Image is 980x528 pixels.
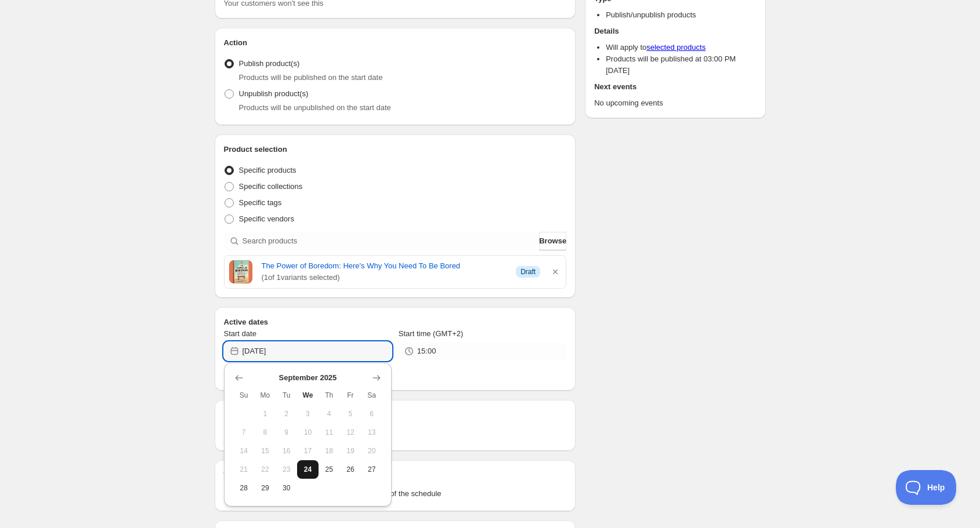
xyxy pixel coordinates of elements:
h2: Details [594,26,756,37]
span: Products will be published on the start date [239,73,383,82]
img: Cover image of The Power of Boredom: Here's Why You Need To Be Bored by Tyler Andrew Cole - publi... [229,260,252,283]
button: Wednesday September 17 2025 [297,442,319,460]
button: Friday September 12 2025 [340,423,361,442]
span: Draft [520,267,536,276]
span: Specific tags [239,198,282,207]
button: Show previous month, August 2025 [231,370,247,386]
iframe: Toggle Customer Support [896,470,957,505]
span: We [302,391,314,400]
span: 11 [323,428,335,437]
input: Search products [243,232,537,250]
button: Monday September 15 2025 [255,442,276,460]
button: Tuesday September 16 2025 [276,442,297,460]
span: 30 [280,483,292,493]
button: Tuesday September 30 2025 [276,479,297,497]
th: Thursday [319,386,340,405]
span: 3 [302,409,314,418]
span: 17 [302,446,314,456]
button: Tuesday September 2 2025 [276,405,297,423]
h2: Action [224,37,567,49]
span: 2 [280,409,292,418]
span: 18 [323,446,335,456]
button: Browse [539,232,566,250]
button: Monday September 22 2025 [255,460,276,479]
span: 8 [259,428,272,437]
span: Mo [259,391,272,400]
span: Start date [224,329,256,338]
th: Monday [255,386,276,405]
span: Unpublish product(s) [239,89,309,98]
span: Specific products [239,166,296,174]
p: No upcoming events [594,97,756,109]
button: Monday September 1 2025 [255,405,276,423]
th: Wednesday [297,386,319,405]
span: 20 [366,446,378,456]
button: Tuesday September 23 2025 [276,460,297,479]
h2: Next events [594,81,756,93]
span: Fr [345,391,357,400]
span: 26 [345,465,357,474]
button: Saturday September 6 2025 [361,405,382,423]
h2: Product selection [224,144,567,155]
button: Sunday September 7 2025 [233,423,255,442]
span: 24 [302,465,314,474]
h2: Tags [224,469,567,481]
span: 16 [280,446,292,456]
button: Friday September 19 2025 [340,442,361,460]
a: selected products [646,43,706,52]
span: 14 [238,446,250,456]
span: 23 [280,465,292,474]
span: 15 [259,446,272,456]
span: ( 1 of 1 variants selected) [262,272,507,283]
button: Friday September 5 2025 [340,405,361,423]
button: Wednesday September 3 2025 [297,405,319,423]
th: Saturday [361,386,382,405]
th: Tuesday [276,386,297,405]
button: Thursday September 4 2025 [319,405,340,423]
button: Monday September 8 2025 [255,423,276,442]
button: Saturday September 20 2025 [361,442,382,460]
a: The Power of Boredom: Here's Why You Need To Be Bored [262,260,507,272]
button: Show next month, October 2025 [368,370,385,386]
button: Thursday September 25 2025 [319,460,340,479]
span: Products will be unpublished on the start date [239,103,391,112]
button: Friday September 26 2025 [340,460,361,479]
span: 25 [323,465,335,474]
li: Products will be published at 03:00 PM [DATE] [606,53,756,77]
span: Su [238,391,250,400]
span: Th [323,391,335,400]
button: Sunday September 14 2025 [233,442,255,460]
span: 22 [259,465,272,474]
span: 28 [238,483,250,493]
span: 12 [345,428,357,437]
li: Will apply to [606,42,756,53]
span: 5 [345,409,357,418]
span: 29 [259,483,272,493]
span: Publish product(s) [239,59,300,68]
span: Browse [539,235,566,247]
span: 7 [238,428,250,437]
span: 4 [323,409,335,418]
button: Thursday September 18 2025 [319,442,340,460]
button: Sunday September 28 2025 [233,479,255,497]
span: Tu [280,391,292,400]
span: 6 [366,409,378,418]
span: 13 [366,428,378,437]
th: Friday [340,386,361,405]
h2: Repeating [224,409,567,421]
span: 10 [302,428,314,437]
span: Specific collections [239,182,303,191]
span: Sa [366,391,378,400]
span: 9 [280,428,292,437]
li: Publish/unpublish products [606,9,756,21]
span: 27 [366,465,378,474]
span: 19 [345,446,357,456]
th: Sunday [233,386,255,405]
span: Specific vendors [239,214,294,223]
button: Saturday September 13 2025 [361,423,382,442]
h2: Active dates [224,316,567,328]
button: Thursday September 11 2025 [319,423,340,442]
span: 1 [259,409,272,418]
button: Saturday September 27 2025 [361,460,382,479]
button: Wednesday September 10 2025 [297,423,319,442]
